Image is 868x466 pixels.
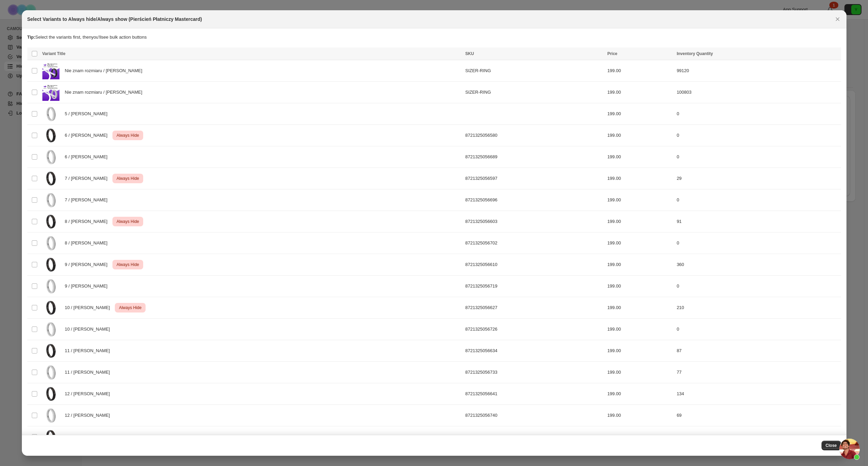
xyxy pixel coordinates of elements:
td: 199.00 [605,254,675,276]
span: Always Hide [115,217,140,226]
img: ring_czarny_grawer_ea30b5dc-03a1-4273-b445-1171093530a1.webp [42,170,59,187]
td: 116 [675,426,841,448]
span: Variant Title [42,51,66,56]
td: 8721325056740 [463,405,605,426]
td: 0 [675,276,841,297]
td: 199.00 [605,405,675,426]
button: Close [822,441,841,450]
td: 8721325056733 [463,362,605,383]
td: 0 [675,103,841,125]
img: ring_czarny_grawer_ea30b5dc-03a1-4273-b445-1171093530a1.webp [42,342,59,359]
img: ring_czarny_grawer_ea30b5dc-03a1-4273-b445-1171093530a1.webp [42,127,59,144]
img: ring_czarny_grawer_ea30b5dc-03a1-4273-b445-1171093530a1.webp [42,385,59,402]
span: 10 / [PERSON_NAME] [65,326,114,333]
td: 0 [675,319,841,340]
span: 11 / [PERSON_NAME] [65,369,114,376]
td: 199.00 [605,383,675,405]
span: Nie znam rozmiaru / [PERSON_NAME] [65,67,146,74]
strong: Tip: [27,35,36,40]
img: ring_bialy_grawer_a9238083-705e-4100-ae26-abdcb23e0989.webp [42,278,59,295]
td: SIZER-RING [463,82,605,103]
td: 8721325056580 [463,125,605,146]
td: 199.00 [605,426,675,448]
img: ring_bialy_grawer_a9238083-705e-4100-ae26-abdcb23e0989.webp [42,407,59,424]
td: 8721325056627 [463,297,605,319]
img: ring_czarny_grawer_ea30b5dc-03a1-4273-b445-1171093530a1.webp [42,256,59,273]
span: Always Hide [118,304,143,312]
td: 0 [675,189,841,211]
span: 10 / [PERSON_NAME] [65,304,114,311]
td: 8721325056702 [463,232,605,254]
td: 29 [675,168,841,189]
td: 360 [675,254,841,276]
td: 8721325056726 [463,319,605,340]
td: 8721325056641 [463,383,605,405]
img: Zamow-miarke-v7-white_7647c566-ee4f-47b5-b9d0-2e959c25f878.webp [42,84,59,101]
span: 12 / [PERSON_NAME] [65,390,114,397]
td: 199.00 [605,276,675,297]
span: Price [607,51,617,56]
img: ring_bialy_grawer_a9238083-705e-4100-ae26-abdcb23e0989.webp [42,191,59,209]
td: 199.00 [605,189,675,211]
td: 8721325056603 [463,211,605,232]
span: Always Hide [115,174,140,183]
td: 199.00 [605,211,675,232]
div: Open chat [839,439,860,459]
td: 199.00 [605,168,675,189]
span: 7 / [PERSON_NAME] [65,175,111,182]
button: Close [833,14,842,24]
td: 0 [675,125,841,146]
td: 8721325056689 [463,146,605,168]
img: Zamow-miarke-v7-black_491ea91a-4499-43e4-a956-5235539e8218.webp [42,62,59,79]
td: 199.00 [605,232,675,254]
td: 8721325056658 [463,426,605,448]
img: ring_czarny_grawer_ea30b5dc-03a1-4273-b445-1171093530a1.webp [42,428,59,445]
img: ring_bialy_grawer_a9238083-705e-4100-ae26-abdcb23e0989.webp [42,235,59,252]
span: 6 / [PERSON_NAME] [65,132,111,139]
img: ring_bialy_grawer_a9238083-705e-4100-ae26-abdcb23e0989.webp [42,148,59,165]
span: Close [826,443,837,448]
td: SIZER-RING [463,60,605,82]
img: ring_bialy_grawer_a9238083-705e-4100-ae26-abdcb23e0989.webp [42,321,59,338]
span: 6 / [PERSON_NAME] [65,154,111,160]
td: 199.00 [605,60,675,82]
td: 8721325056597 [463,168,605,189]
img: ring_bialy_grawer_a9238083-705e-4100-ae26-abdcb23e0989.webp [42,105,59,122]
img: ring_czarny_grawer_ea30b5dc-03a1-4273-b445-1171093530a1.webp [42,213,59,230]
td: 100803 [675,82,841,103]
td: 91 [675,211,841,232]
span: 9 / [PERSON_NAME] [65,261,111,268]
span: 5 / [PERSON_NAME] [65,110,111,117]
span: 12 / [PERSON_NAME] [65,412,114,419]
span: 8 / [PERSON_NAME] [65,218,111,225]
td: 199.00 [605,340,675,362]
td: 8721325056610 [463,254,605,276]
td: 199.00 [605,297,675,319]
td: 199.00 [605,103,675,125]
span: 7 / [PERSON_NAME] [65,197,111,203]
td: 199.00 [605,146,675,168]
span: Always Hide [115,131,140,139]
span: 13 / [PERSON_NAME] [65,434,114,440]
img: ring_bialy_grawer_a9238083-705e-4100-ae26-abdcb23e0989.webp [42,364,59,381]
span: 8 / [PERSON_NAME] [65,240,111,247]
td: 199.00 [605,319,675,340]
span: Always Hide [115,261,140,269]
p: Select the variants first, then you'll see bulk action buttons [27,34,841,41]
img: ring_czarny_grawer_ea30b5dc-03a1-4273-b445-1171093530a1.webp [42,299,59,316]
td: 8721325056719 [463,276,605,297]
td: 199.00 [605,82,675,103]
td: 134 [675,383,841,405]
td: 0 [675,232,841,254]
span: Inventory Quantity [677,51,713,56]
td: 69 [675,405,841,426]
td: 99120 [675,60,841,82]
span: 9 / [PERSON_NAME] [65,283,111,290]
td: 199.00 [605,125,675,146]
td: 77 [675,362,841,383]
td: 8721325056634 [463,340,605,362]
h2: Select Variants to Always hide/Always show (Pierścień Płatniczy Mastercard) [27,16,202,23]
span: SKU [465,51,474,56]
td: 87 [675,340,841,362]
td: 8721325056696 [463,189,605,211]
